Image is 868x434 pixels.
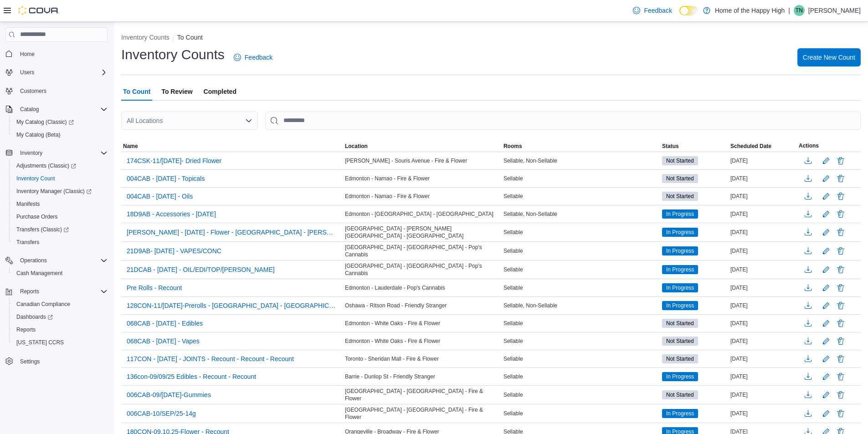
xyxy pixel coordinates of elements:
span: Operations [20,257,47,264]
span: [GEOGRAPHIC_DATA] - [GEOGRAPHIC_DATA] - Pop's Cannabis [345,262,500,277]
span: My Catalog (Classic) [16,118,74,126]
span: Reports [20,288,39,295]
span: Edmonton - White Oaks - Fire & Flower [345,337,440,345]
div: [DATE] [729,173,797,184]
span: Reports [13,324,108,335]
span: Not Started [666,192,694,200]
nav: Complex example [5,44,108,392]
button: 136con-09/09/25 Edibles - Recount - Recount [123,370,260,383]
span: Reports [16,286,108,297]
button: Inventory [2,147,111,159]
span: Cash Management [16,270,62,277]
button: Delete [835,155,846,166]
span: 068CAB - [DATE] - Edibles [127,319,203,328]
span: Not Started [666,355,694,363]
button: Inventory Count [9,172,111,185]
span: Canadian Compliance [16,301,70,308]
span: Transfers (Classic) [16,226,69,233]
span: Purchase Orders [13,211,108,222]
span: Operations [16,255,108,266]
span: Completed [204,82,236,101]
span: Create New Count [803,53,855,62]
span: Inventory Manager (Classic) [13,186,108,197]
span: Home [20,51,35,58]
span: [PERSON_NAME] - [DATE] - Flower - [GEOGRAPHIC_DATA] - [PERSON_NAME][GEOGRAPHIC_DATA] - [GEOGRAPHI... [127,228,338,237]
span: Barrie - Dunlop St - Friendly Stranger [345,373,435,380]
div: [DATE] [729,408,797,419]
span: Transfers [13,237,108,248]
button: Edit count details [821,154,832,168]
span: Cash Management [13,268,108,279]
span: Not Started [662,174,698,183]
span: [US_STATE] CCRS [16,339,64,346]
span: My Catalog (Beta) [13,129,108,140]
a: Cash Management [13,268,66,279]
button: Delete [835,408,846,419]
span: Customers [20,87,46,95]
span: Users [16,67,108,78]
span: Catalog [20,106,39,113]
button: Users [16,67,38,78]
button: Name [121,141,343,152]
span: 006CAB-09/[DATE]-Gummies [127,390,211,399]
span: Not Started [662,319,698,328]
span: In Progress [662,409,698,418]
nav: An example of EuiBreadcrumbs [121,33,861,44]
button: Pre Rolls - Recount [123,281,185,295]
a: Transfers (Classic) [9,223,111,236]
button: Purchase Orders [9,210,111,223]
button: Settings [2,354,111,368]
button: Customers [2,84,111,97]
a: Settings [16,356,43,367]
button: Edit count details [821,388,832,402]
button: Delete [835,209,846,220]
button: Edit count details [821,352,832,366]
span: In Progress [666,247,694,255]
div: Sellable [502,389,660,400]
span: Not Started [662,354,698,363]
div: [DATE] [729,371,797,382]
a: Feedback [629,1,675,20]
img: Cova [18,6,59,15]
button: Edit count details [821,281,832,295]
div: Sellable [502,191,660,202]
div: Sellable [502,282,660,293]
button: Reports [2,285,111,298]
button: 004CAB - [DATE] - Oils [123,189,196,203]
a: Purchase Orders [13,211,62,222]
span: Not Started [662,337,698,346]
button: Edit count details [821,407,832,420]
span: In Progress [666,228,694,236]
button: Edit count details [821,263,832,276]
div: Sellable [502,408,660,419]
a: Inventory Manager (Classic) [9,185,111,198]
span: My Catalog (Classic) [13,117,108,128]
span: Purchase Orders [16,213,58,220]
p: Home of the Happy High [715,5,785,16]
span: Feedback [644,6,672,15]
button: Operations [2,254,111,267]
span: To Count [123,82,150,101]
span: Scheduled Date [730,143,771,150]
button: Catalog [2,103,111,116]
div: Sellable [502,318,660,329]
div: Sellable [502,264,660,275]
span: To Review [161,82,192,101]
span: Reports [16,326,36,333]
span: My Catalog (Beta) [16,131,61,138]
button: Manifests [9,198,111,210]
span: Not Started [666,391,694,399]
a: Transfers [13,237,43,248]
span: Inventory [20,149,42,157]
a: Canadian Compliance [13,299,74,310]
span: 18D9AB - Accessories - [DATE] [127,209,216,219]
span: Feedback [245,53,272,62]
span: In Progress [666,301,694,310]
button: Edit count details [821,299,832,312]
span: Not Started [662,390,698,399]
button: Delete [835,353,846,364]
button: 21DCAB - [DATE] - OIL/EDI/TOP/[PERSON_NAME] [123,263,278,276]
span: Transfers [16,239,39,246]
span: Inventory Manager (Classic) [16,188,92,195]
button: Edit count details [821,317,832,330]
